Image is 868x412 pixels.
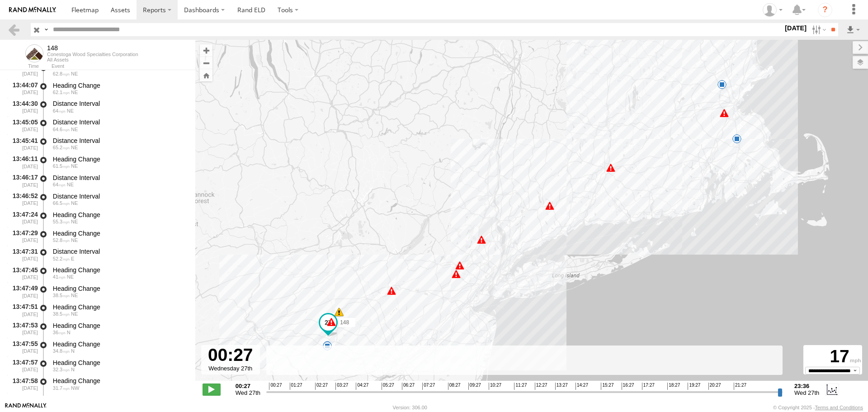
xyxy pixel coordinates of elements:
div: 13:47:57 [DATE] [7,357,39,374]
span: Heading: 13 [67,330,71,335]
span: Heading: 54 [71,219,78,224]
span: 64 [53,182,66,187]
span: 66.5 [53,200,70,206]
span: 00:27 [269,383,282,390]
div: 13:46:17 [DATE] [7,172,39,189]
div: Distance Interval [53,137,187,145]
span: Heading: 357 [71,348,75,354]
img: rand-logo.svg [9,7,56,13]
span: 06:27 [402,383,415,390]
span: 03:27 [335,383,348,390]
span: 148 [340,319,349,325]
label: Export results as... [845,23,861,36]
div: Distance Interval [53,247,187,256]
span: 65.2 [53,145,70,150]
label: [DATE] [783,23,808,33]
span: 15:27 [601,383,613,390]
div: Distance Interval [53,99,187,108]
strong: 00:27 [236,383,260,389]
div: Conestoga Wood Specialties Corporation [47,52,138,57]
div: Heading Change [53,284,187,293]
span: Heading: 37 [71,293,78,298]
span: 38.5 [53,293,70,298]
div: 13:47:51 [DATE] [7,302,39,318]
div: Heading Change [53,155,187,163]
div: Heading Change [53,340,187,348]
div: Larry Kelly [759,3,786,17]
div: 13:47:24 [DATE] [7,209,39,226]
span: 64 [53,108,66,114]
div: Heading Change [53,229,187,237]
span: 09:27 [468,383,481,390]
span: 11:27 [514,383,527,390]
span: 62.1 [53,90,70,95]
div: Heading Change [53,81,187,90]
span: 14:27 [576,383,588,390]
label: Search Query [42,23,50,36]
div: 13:43:54 [DATE] [7,62,39,78]
label: Search Filter Options [808,23,828,36]
button: Zoom in [200,44,212,57]
div: Heading Change [53,266,187,274]
button: Zoom Home [200,69,212,81]
span: Heading: 24 [71,311,78,317]
a: Terms and Conditions [815,405,863,410]
div: Distance Interval [53,118,187,126]
div: 13:45:41 [DATE] [7,135,39,152]
span: Heading: 339 [71,367,75,372]
div: 13:45:05 [DATE] [7,117,39,134]
div: 13:47:55 [DATE] [7,339,39,355]
div: 13:47:49 [DATE] [7,283,39,300]
span: 61.5 [53,163,70,169]
span: Heading: 56 [71,145,78,150]
span: 32.3 [53,367,70,372]
label: Play/Stop [203,384,221,395]
span: Heading: 56 [67,108,74,114]
span: Heading: 68 [71,256,74,261]
div: Heading Change [53,377,187,385]
a: Back to previous Page [7,23,20,36]
span: 07:27 [422,383,435,390]
span: 36 [53,330,66,335]
span: Heading: 57 [71,127,78,132]
div: Heading Change [53,395,187,403]
span: 18:27 [667,383,680,390]
div: 13:46:11 [DATE] [7,154,39,170]
span: 34.8 [53,348,70,354]
span: 64.6 [53,127,70,132]
div: 13:48:05 [DATE] [7,394,39,411]
div: Heading Change [53,211,187,219]
span: 41 [53,274,66,279]
i: ? [818,3,832,17]
span: Heading: 37 [67,182,74,187]
div: 13:47:31 [DATE] [7,246,39,263]
span: Heading: 42 [71,163,78,169]
span: Heading: 54 [71,90,78,95]
span: 38.5 [53,311,70,317]
div: 13:44:07 [DATE] [7,80,39,97]
div: All Assets [47,57,138,62]
div: Distance Interval [53,192,187,200]
span: Heading: 49 [71,71,78,76]
div: 13:47:29 [DATE] [7,228,39,245]
span: 10:27 [489,383,501,390]
span: 05:27 [382,383,394,390]
span: 62.8 [53,71,70,76]
span: 08:27 [448,383,461,390]
span: Wed 27th Aug 2025 [794,389,819,396]
span: Wed 27th Aug 2025 [236,389,260,396]
div: 13:47:58 [DATE] [7,376,39,393]
span: 31.7 [53,385,70,391]
div: 17 [805,346,861,367]
div: Event [52,64,195,69]
div: 13:46:52 [DATE] [7,191,39,208]
span: 55.3 [53,219,70,224]
span: 21:27 [734,383,746,390]
span: Heading: 52 [67,274,74,279]
span: 12:27 [535,383,547,390]
span: Heading: 43 [71,200,78,206]
span: 52.8 [53,237,70,243]
div: Version: 306.00 [393,405,427,410]
div: 13:47:53 [DATE] [7,320,39,337]
div: Heading Change [53,322,187,330]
